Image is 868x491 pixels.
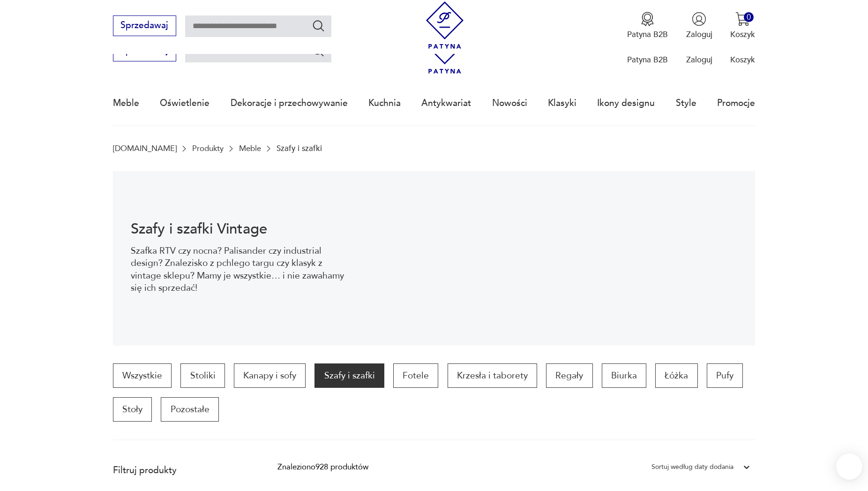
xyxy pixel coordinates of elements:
[735,12,750,26] img: Ikona koszyka
[686,12,712,40] button: Zaloguj
[393,363,438,388] a: Fotele
[676,82,696,125] a: Style
[160,82,210,125] a: Oświetlenie
[113,144,177,153] a: [DOMAIN_NAME]
[312,44,325,58] button: Szukaj
[651,461,733,473] div: Sortuj według daty dodania
[131,245,352,295] p: Szafka RTV czy nocna? Palisander czy industrial design? Znalezisko z pchlego targu czy klasyk z v...
[730,54,755,65] p: Koszyk
[686,54,712,65] p: Zaloguj
[131,222,352,236] h1: Szafy i szafki Vintage
[161,397,218,422] a: Pozostałe
[314,363,384,388] a: Szafy i szafki
[421,82,471,125] a: Antykwariat
[113,363,172,388] a: Wszystkie
[627,12,668,40] button: Patyna B2B
[836,453,862,480] iframe: Smartsupp widget button
[640,12,655,26] img: Ikona medalu
[707,363,743,388] a: Pufy
[192,144,224,153] a: Produkty
[602,363,646,388] a: Biurka
[627,12,668,40] a: Ikona medaluPatyna B2B
[597,82,655,125] a: Ikony designu
[277,461,368,473] div: Znaleziono 928 produktów
[231,82,348,125] a: Dekoracje i przechowywanie
[113,15,176,36] button: Sprzedawaj
[113,23,176,30] a: Sprzedawaj
[312,19,325,32] button: Szukaj
[627,29,668,40] p: Patyna B2B
[546,363,592,388] a: Regały
[730,29,755,40] p: Koszyk
[277,144,322,153] p: Szafy i szafki
[730,12,755,40] button: 0Koszyk
[655,363,697,388] a: Łóżka
[113,48,176,55] a: Sprzedawaj
[717,82,755,125] a: Promocje
[239,144,261,153] a: Meble
[548,82,576,125] a: Klasyki
[113,397,152,422] a: Stoły
[448,363,537,388] a: Krzesła i taborety
[421,1,469,49] img: Patyna - sklep z meblami i dekoracjami vintage
[113,82,139,125] a: Meble
[686,29,712,40] p: Zaloguj
[234,363,306,388] a: Kanapy i sofy
[744,12,754,22] div: 0
[180,363,224,388] a: Stoliki
[692,12,706,26] img: Ikonka użytkownika
[492,82,527,125] a: Nowości
[113,464,251,476] p: Filtruj produkty
[368,82,401,125] a: Kuchnia
[627,54,668,65] p: Patyna B2B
